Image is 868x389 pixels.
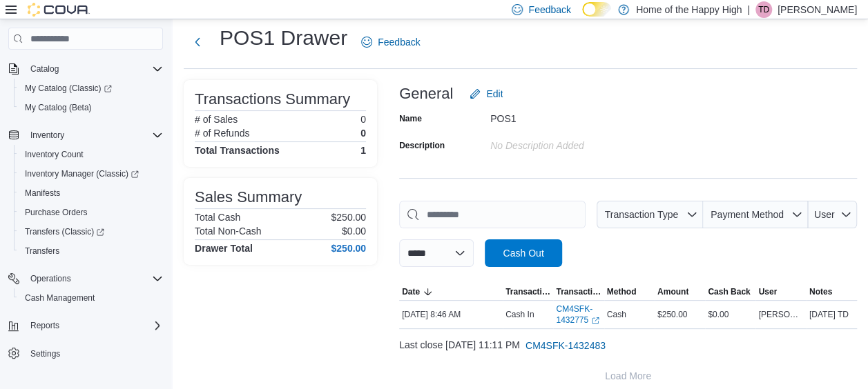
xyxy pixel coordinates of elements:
span: Inventory Count [19,146,163,163]
span: Transfers [19,243,163,259]
a: Inventory Manager (Classic) [19,166,144,182]
span: Settings [25,345,163,362]
h6: Total Cash [195,212,240,223]
span: Transaction Type [505,286,550,297]
a: My Catalog (Beta) [19,99,97,116]
span: Transfers (Classic) [19,223,163,240]
span: Purchase Orders [19,204,163,221]
img: Cova [28,3,90,17]
span: Inventory Manager (Classic) [19,166,163,182]
button: Manifests [14,183,168,203]
span: User [758,286,777,297]
span: Settings [30,348,60,359]
span: Payment Method [711,209,784,220]
h1: POS1 Drawer [220,24,347,52]
span: My Catalog (Beta) [19,99,163,116]
span: Inventory [25,127,163,143]
span: My Catalog (Classic) [25,83,112,94]
h4: Drawer Total [195,243,253,254]
h4: 1 [360,145,366,156]
button: Cash Out [485,239,562,267]
p: 0 [360,128,366,139]
button: Catalog [3,59,168,79]
button: Operations [25,270,77,287]
span: My Catalog (Classic) [19,80,163,97]
button: Next [184,28,211,56]
span: Transaction # [556,286,601,297]
span: Edit [486,87,503,101]
a: Feedback [356,28,425,56]
span: Inventory [30,130,64,141]
button: Edit [464,80,508,108]
button: Inventory [3,126,168,145]
input: This is a search bar. As you type, the results lower in the page will automatically filter. [399,201,586,228]
p: Cash In [505,309,534,320]
span: Operations [30,273,71,284]
span: TD [758,1,769,18]
span: Feedback [528,3,570,17]
p: 0 [360,114,366,125]
div: Tia Deslaurier [755,1,772,18]
span: Operations [25,270,163,287]
span: Cash Back [708,286,750,297]
div: No Description added [490,134,675,151]
a: Transfers (Classic) [14,222,168,241]
button: Payment Method [703,201,808,228]
h4: $250.00 [331,243,366,254]
span: Amount [657,286,688,297]
button: Inventory Count [14,145,168,164]
span: Cash [607,309,626,320]
button: Transaction Type [503,283,553,300]
p: Home of the Happy High [636,1,742,18]
span: Catalog [30,63,59,74]
span: Method [607,286,637,297]
span: Date [402,286,420,297]
span: Transfers (Classic) [25,226,104,237]
label: Name [399,113,422,124]
h6: # of Sales [195,114,238,125]
h4: Total Transactions [195,145,280,156]
p: [PERSON_NAME] [778,1,857,18]
span: Load More [605,369,651,383]
span: Inventory Manager (Classic) [25,168,139,179]
button: Reports [25,317,65,334]
button: Notes [807,283,857,300]
h3: Sales Summary [195,189,302,206]
button: Purchase Orders [14,203,168,222]
a: My Catalog (Classic) [14,79,168,98]
button: Operations [3,269,168,288]
span: Manifests [19,185,163,201]
button: CM4SFK-1432483 [520,332,611,359]
span: Notes [809,286,832,297]
div: POS1 [490,108,675,124]
span: Purchase Orders [25,207,88,218]
a: Purchase Orders [19,204,93,221]
button: Reports [3,316,168,335]
span: My Catalog (Beta) [25,102,92,113]
span: Cash Management [25,292,95,303]
button: Date [399,283,503,300]
button: Inventory [25,127,70,143]
h3: Transactions Summary [195,91,350,108]
button: Amount [655,283,705,300]
input: Dark Mode [582,2,611,17]
a: Inventory Manager (Classic) [14,164,168,183]
div: [DATE] 8:46 AM [399,306,503,323]
h3: General [399,86,453,102]
div: $0.00 [705,306,755,323]
span: Transaction Type [605,209,679,220]
span: Transfers [25,246,59,257]
a: My Catalog (Classic) [19,80,117,97]
span: Reports [25,317,163,334]
span: User [814,209,835,220]
button: Settings [3,343,168,363]
span: CM4SFK-1432483 [525,339,606,352]
button: Transfers [14,241,168,261]
a: Transfers [19,243,65,259]
p: | [747,1,750,18]
p: $250.00 [331,212,366,223]
span: Cash Management [19,290,163,306]
button: My Catalog (Beta) [14,98,168,117]
button: Method [604,283,655,300]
